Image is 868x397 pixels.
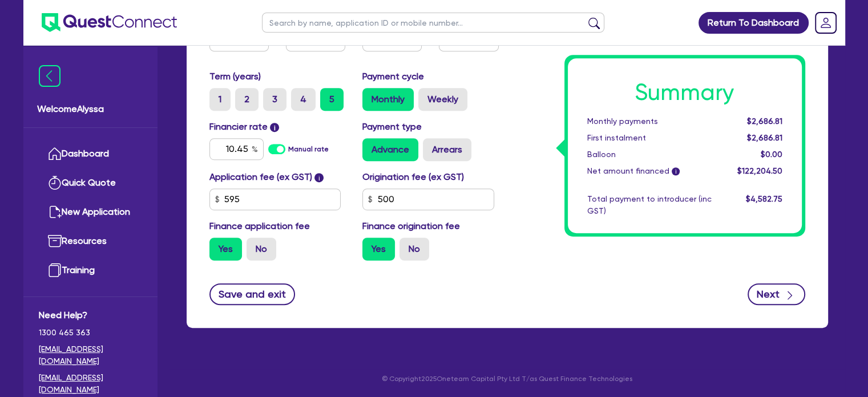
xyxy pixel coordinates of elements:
label: Arrears [423,138,471,161]
span: $4,582.75 [745,194,782,203]
a: Return To Dashboard [699,12,809,34]
img: resources [48,234,62,248]
span: i [314,173,324,182]
label: Application fee (ex GST) [209,170,312,184]
label: Yes [362,238,395,260]
span: i [270,123,279,132]
label: Payment type [362,120,422,134]
button: Next [748,283,805,305]
a: [EMAIL_ADDRESS][DOMAIN_NAME] [39,372,142,396]
span: $2,686.81 [746,133,782,142]
label: Advance [362,138,418,161]
a: Quick Quote [39,169,142,198]
a: Training [39,256,142,285]
a: Dropdown toggle [811,8,841,38]
p: © Copyright 2025 Oneteam Capital Pty Ltd T/as Quest Finance Technologies [179,374,836,384]
div: First instalment [579,132,720,144]
label: 2 [235,88,259,111]
input: Search by name, application ID or mobile number... [262,13,604,33]
div: Net amount financed [579,165,720,177]
span: Need Help? [39,308,142,322]
div: Balloon [579,149,720,161]
span: 1300 465 363 [39,327,142,339]
label: Finance application fee [209,219,310,233]
label: Origination fee (ex GST) [362,170,464,184]
label: No [399,238,429,260]
label: 3 [263,88,286,111]
label: 4 [291,88,316,111]
label: Finance origination fee [362,219,460,233]
span: Welcome Alyssa [37,102,144,116]
div: Total payment to introducer (inc GST) [579,193,720,217]
img: quick-quote [48,176,62,190]
label: 5 [320,88,344,111]
div: Monthly payments [579,115,720,127]
a: Resources [39,227,142,256]
label: Yes [209,238,242,260]
a: [EMAIL_ADDRESS][DOMAIN_NAME] [39,343,142,367]
label: Financier rate [209,120,280,134]
span: $0.00 [760,150,782,159]
a: New Application [39,198,142,227]
label: Manual rate [288,144,329,154]
label: No [247,238,276,260]
img: new-application [48,205,62,219]
label: Monthly [362,88,414,111]
span: $122,204.50 [737,166,782,175]
h1: Summary [587,79,782,106]
img: icon-menu-close [39,65,60,87]
label: Term (years) [209,70,261,83]
a: Dashboard [39,139,142,169]
label: 1 [209,88,231,111]
img: training [48,263,62,277]
span: i [672,168,680,176]
label: Payment cycle [362,70,424,83]
img: quest-connect-logo-blue [42,13,177,32]
button: Save and exit [209,283,296,305]
span: $2,686.81 [746,117,782,126]
label: Weekly [418,88,467,111]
